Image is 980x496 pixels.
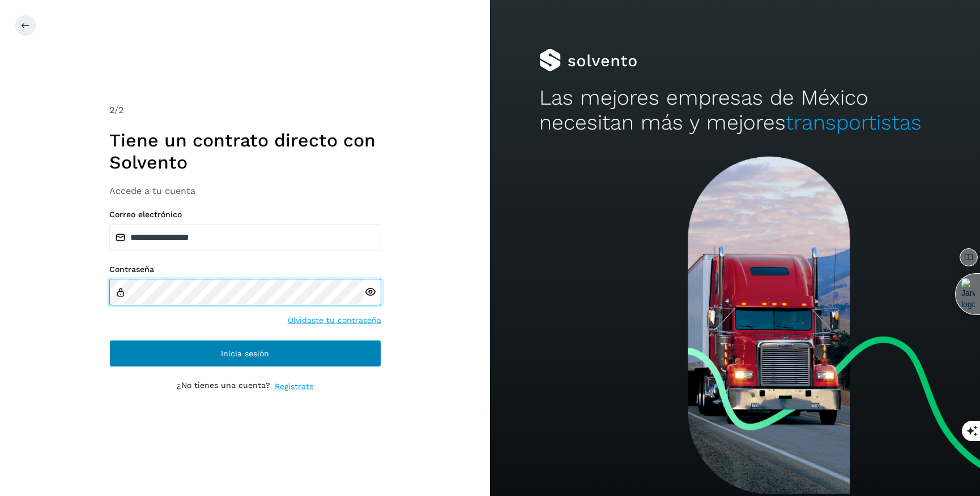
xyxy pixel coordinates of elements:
label: Correo electrónico [109,210,381,219]
a: Olvidaste tu contraseña [288,314,381,326]
label: Contraseña [109,265,381,274]
h1: Tiene un contrato directo con Solvento [109,130,381,173]
span: 2 [109,105,114,115]
p: ¿No tienes una cuenta? [177,381,270,393]
div: /2 [109,103,381,117]
h2: Las mejores empresas de México necesitan más y mejores [539,85,931,136]
a: Regístrate [275,381,314,393]
button: Inicia sesión [109,340,381,367]
span: transportistas [786,110,922,135]
span: Inicia sesión [221,350,269,357]
h3: Accede a tu cuenta [109,186,381,196]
